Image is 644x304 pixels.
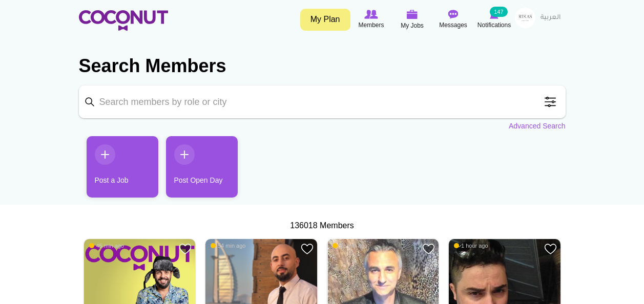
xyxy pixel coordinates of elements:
[79,54,566,78] h2: Search Members
[158,136,230,205] li: 2 / 2
[392,8,433,32] a: My Jobs My Jobs
[439,20,467,30] span: Messages
[490,10,498,19] img: Notifications
[535,8,566,28] a: العربية
[79,220,566,232] div: 136018 Members
[422,243,435,255] a: Add to Favourites
[89,242,124,249] span: 45 min ago
[454,242,488,249] span: 1 hour ago
[433,8,474,31] a: Messages Messages
[364,10,378,19] img: Browse Members
[79,85,566,118] input: Search members by role or city
[544,243,557,255] a: Add to Favourites
[477,20,511,30] span: Notifications
[211,242,245,249] span: 54 min ago
[179,243,192,255] a: Add to Favourites
[79,10,168,31] img: Home
[509,121,566,131] a: Advanced Search
[407,10,418,19] img: My Jobs
[166,136,238,198] a: Post Open Day
[401,20,424,31] span: My Jobs
[87,136,158,198] a: Post a Job
[351,8,392,31] a: Browse Members Members
[301,243,314,255] a: Add to Favourites
[333,242,367,249] span: 59 min ago
[490,7,507,17] small: 147
[448,10,459,19] img: Messages
[358,20,384,30] span: Members
[300,9,350,31] a: My Plan
[79,136,151,205] li: 1 / 2
[474,8,515,31] a: Notifications Notifications 147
